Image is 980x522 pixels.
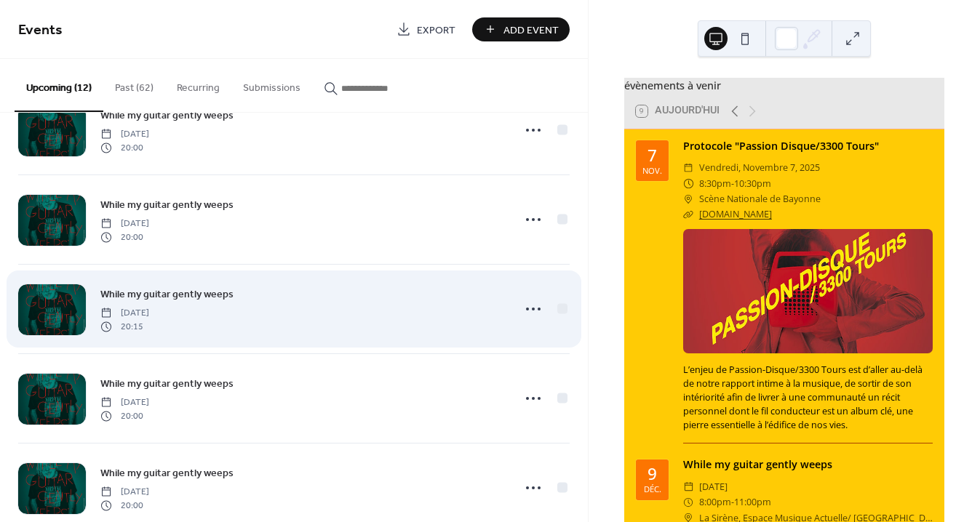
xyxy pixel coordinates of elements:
span: 8:30pm [699,176,731,191]
div: évènements à venir [624,78,944,94]
span: 11:00pm [734,494,771,510]
div: ​ [683,494,693,510]
button: Recurring [165,59,231,111]
span: 10:30pm [734,176,771,191]
span: - [731,494,734,510]
div: L’enjeu de Passion-Disque/3300 Tours est d’aller au-delà de notre rapport intime à la musique, de... [683,364,933,432]
span: While my guitar gently weeps [100,108,234,124]
span: 20:00 [100,141,149,154]
a: [DOMAIN_NAME] [699,208,772,220]
span: 8:00pm [699,494,731,510]
a: While my guitar gently weeps [100,286,234,302]
span: Export [417,23,455,38]
span: While my guitar gently weeps [100,198,234,213]
span: While my guitar gently weeps [100,377,234,392]
span: [DATE] [100,128,149,141]
a: While my guitar gently weeps [100,375,234,392]
span: While my guitar gently weeps [100,287,234,302]
span: [DATE] [100,396,149,409]
div: ​ [683,176,693,191]
span: [DATE] [699,479,728,494]
div: ​ [683,191,693,206]
span: [DATE] [100,486,149,499]
span: While my guitar gently weeps [100,466,234,481]
div: ​ [683,206,693,222]
button: Past (62) [103,59,165,111]
a: Protocole "Passion Disque/3300 Tours" [683,139,879,153]
div: ​ [683,160,693,175]
button: Submissions [231,59,312,111]
a: While my guitar gently weeps [683,457,832,471]
div: 9 [648,466,657,483]
div: 7 [648,148,657,164]
span: [DATE] [100,307,149,320]
div: ​ [683,479,693,494]
a: While my guitar gently weeps [100,465,234,481]
a: Export [386,17,466,41]
span: - [731,176,734,191]
div: déc. [644,485,661,493]
span: 20:15 [100,320,149,333]
span: Scène Nationale de Bayonne [699,191,821,206]
span: 20:00 [100,230,149,244]
button: Add Event [472,17,570,41]
button: Upcoming (12) [15,59,103,112]
a: While my guitar gently weeps [100,196,234,213]
a: While my guitar gently weeps [100,107,234,124]
span: Add Event [503,23,559,38]
span: vendredi, novembre 7, 2025 [699,160,820,175]
div: nov. [642,166,662,174]
span: Events [18,16,63,44]
span: 20:00 [100,409,149,422]
span: [DATE] [100,217,149,230]
span: 20:00 [100,499,149,512]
